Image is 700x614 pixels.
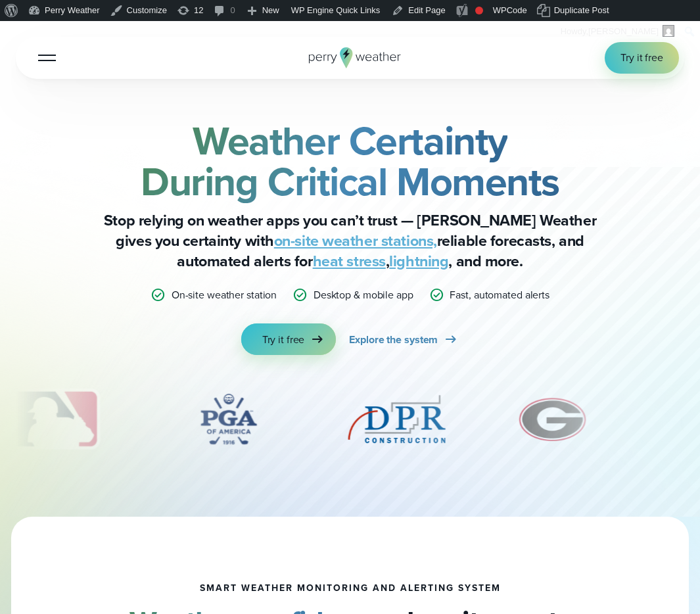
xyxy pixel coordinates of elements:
img: University-of-Georgia.svg [512,387,593,452]
p: Fast, automated alerts [450,287,549,303]
div: 6 of 12 [512,387,593,452]
p: Stop relying on weather apps you can’t trust — [PERSON_NAME] Weather gives you certainty with rel... [87,210,613,272]
a: Explore the system [349,323,459,355]
a: lightning [389,250,448,272]
div: Focus keyphrase not set [475,7,483,14]
a: Try it free [605,42,679,74]
div: 5 of 12 [344,387,449,452]
strong: Weather Certainty During Critical Moments [141,111,559,211]
a: heat stress [313,250,386,272]
img: PGA.svg [175,387,281,452]
div: slideshow [16,387,684,459]
a: on-site weather stations, [274,229,437,252]
p: Desktop & mobile app [314,287,413,303]
div: 4 of 12 [175,387,281,452]
img: DPR-Construction.svg [344,387,449,452]
a: Try it free [241,323,337,355]
a: Howdy, [556,21,680,42]
span: Explore the system [349,332,438,348]
span: [PERSON_NAME] [588,26,659,36]
h1: smart weather monitoring and alerting system [200,583,501,594]
p: On-site weather station [172,287,277,303]
span: Try it free [620,50,663,66]
span: Try it free [262,332,305,348]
